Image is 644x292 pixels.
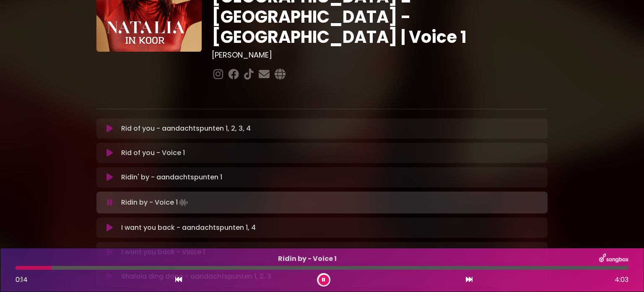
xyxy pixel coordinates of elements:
[121,148,543,158] p: Rid of you - Voice 1
[178,197,190,208] img: waveform4.gif
[121,172,543,182] p: Ridin' by - aandachtspunten 1
[599,253,628,264] img: songbox-logo-white.png
[121,247,543,257] p: I want you back - Voice 1
[121,197,543,208] p: Ridin by - Voice 1
[121,124,543,134] p: Rid of you - aandachtspunten 1, 2, 3, 4
[16,254,599,264] p: Ridin by - Voice 1
[121,223,543,233] p: I want you back - aandachtspunten 1, 4
[212,50,548,60] h3: [PERSON_NAME]
[16,275,28,284] span: 0:14
[615,275,628,285] span: 4:03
